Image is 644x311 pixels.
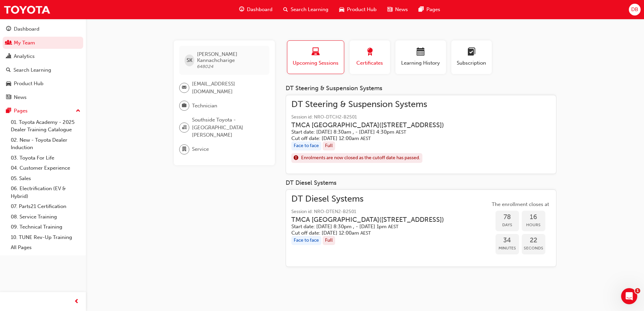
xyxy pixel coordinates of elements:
div: Analytics [14,53,35,60]
span: 16 [522,213,545,221]
span: Search Learning [291,6,328,13]
img: Trak [3,2,51,17]
a: 10. TUNE Rev-Up Training [8,232,83,243]
span: Subscription [456,59,487,67]
span: 34 [495,237,519,244]
span: Minutes [495,244,519,252]
span: Upcoming Sessions [292,59,339,67]
a: search-iconSearch Learning [278,3,334,16]
div: Dashboard [14,25,39,33]
button: Pages [3,105,83,117]
span: award-icon [366,48,374,57]
span: SK [187,57,192,64]
span: pages-icon [419,5,424,14]
span: Pages [426,6,440,13]
span: Seconds [522,244,545,252]
span: exclaim-icon [294,154,298,163]
div: Face to face [291,236,321,245]
span: learningplan-icon [468,48,476,57]
span: Certificates [355,59,385,67]
div: Face to face [291,141,321,150]
span: Product Hub [347,6,377,13]
span: 1 [635,288,640,293]
div: DT Steering & Suspension Systems [286,85,556,92]
span: 22 [522,237,545,244]
span: pages-icon [6,108,11,114]
span: Australian Eastern Standard Time AEST [396,129,406,135]
h3: TMCA [GEOGRAPHIC_DATA] ( [STREET_ADDRESS] ) [291,216,444,223]
span: Session id: NRO-DTCH2-B2501 [291,113,455,121]
a: Dashboard [3,23,83,35]
span: Enrolments are now closed as the cutoff date has passed. [301,154,420,162]
span: Australian Eastern Standard Time AEST [388,224,398,230]
span: car-icon [339,5,344,14]
span: guage-icon [239,5,244,14]
span: The enrollment closes at [490,201,551,208]
span: Hours [522,221,545,229]
span: people-icon [6,40,11,46]
a: 05. Sales [8,173,83,184]
div: Pages [14,107,28,115]
span: DT Diesel Systems [291,195,455,203]
span: 78 [495,213,519,221]
a: guage-iconDashboard [234,3,278,16]
a: car-iconProduct Hub [334,3,382,16]
span: prev-icon [74,298,79,306]
h3: TMCA [GEOGRAPHIC_DATA] ( [STREET_ADDRESS] ) [291,121,444,129]
h5: Start date: [DATE] 8:30pm , - [DATE] 1pm [291,223,444,230]
button: Subscription [451,40,492,74]
h5: Cut off date: [DATE] 12:00am [291,230,444,236]
a: Search Learning [3,64,83,76]
div: Product Hub [14,80,43,88]
button: Learning History [395,40,446,74]
a: DT Diesel SystemsSession id: NRO-DTEN2-B2501TMCA [GEOGRAPHIC_DATA]([STREET_ADDRESS])Start date: [... [291,195,551,262]
span: Australian Eastern Standard Time AEST [360,230,371,236]
a: 03. Toyota For Life [8,153,83,163]
button: DB [629,4,641,15]
span: News [395,6,408,13]
span: calendar-icon [417,48,425,57]
span: search-icon [283,5,288,14]
span: Service [192,145,209,153]
a: News [3,91,83,104]
button: Upcoming Sessions [287,40,344,74]
span: Southside Toyota - [GEOGRAPHIC_DATA][PERSON_NAME] [192,116,264,139]
span: Australian Eastern Standard Time AEST [360,136,371,141]
span: search-icon [6,67,11,73]
span: Learning History [400,59,441,67]
span: Dashboard [247,6,272,13]
a: 04. Customer Experience [8,163,83,173]
span: Days [495,221,519,229]
a: 01. Toyota Academy - 2025 Dealer Training Catalogue [8,117,83,135]
a: 02. New - Toyota Dealer Induction [8,135,83,153]
a: 06. Electrification (EV & Hybrid) [8,183,83,201]
span: news-icon [387,5,392,14]
span: 648024 [197,64,214,69]
span: [EMAIL_ADDRESS][DOMAIN_NAME] [192,80,264,95]
span: laptop-icon [312,48,320,57]
iframe: Intercom live chat [621,288,637,304]
span: car-icon [6,81,11,87]
span: chart-icon [6,54,11,60]
span: department-icon [182,145,187,154]
a: DT Steering & Suspension SystemsSession id: NRO-DTCH2-B2501TMCA [GEOGRAPHIC_DATA]([STREET_ADDRESS... [291,101,551,168]
div: Search Learning [13,66,51,74]
span: [PERSON_NAME] Kannachcharige [197,51,264,63]
div: DT Diesel Systems [286,179,556,187]
a: 07. Parts21 Certification [8,201,83,212]
div: Full [323,141,335,150]
span: DB [631,6,638,13]
span: up-icon [76,107,80,115]
h5: Start date: [DATE] 8:30am , - [DATE] 4:30pm [291,129,444,135]
div: Full [323,236,335,245]
a: news-iconNews [382,3,413,16]
span: Technician [192,102,217,110]
div: News [14,94,27,101]
a: Analytics [3,50,83,63]
a: 09. Technical Training [8,222,83,232]
button: Certificates [350,40,390,74]
a: Product Hub [3,77,83,90]
a: All Pages [8,242,83,253]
